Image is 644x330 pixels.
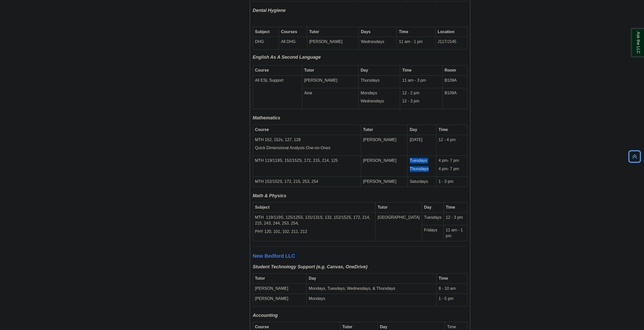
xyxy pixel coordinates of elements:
p: 4 pm- 7 pm [439,158,465,164]
p: 12 - 4 pm [439,137,465,143]
strong: Time [399,30,408,34]
strong: Tutor [363,127,373,132]
i: Dental Hygiene [253,8,286,13]
td: B109A [442,75,467,88]
p: MTH 119/119S, 125/125S, 131/131S, 132, 152/152S, 172, 214, 215, 243, 244, 253, 254, [255,215,373,226]
strong: Time [446,205,455,209]
strong: Tutor [342,325,352,329]
td: Saturdays [408,177,437,187]
td: [PERSON_NAME] [253,283,307,294]
p: J117/J145 [438,39,465,45]
p: 4 pm- 7 pm [439,166,465,172]
p: Mondays [361,90,398,96]
td: Fridays [422,225,444,241]
p: Tuesdays [410,158,434,164]
td: MTH 119/119S, 152/152S, 172, 215, 214, 125 [253,156,361,177]
td: Wednesdays [359,37,397,50]
p: Quick Dimensional Analysis One-on-Ones [255,145,359,151]
span: English As A Second Language [253,55,321,60]
strong: Tutor [304,68,314,72]
strong: Day [424,205,431,209]
p: 12 - 3 pm [402,98,440,104]
b: New Bedford LLC [253,253,295,259]
td: 1 - 5 pm [437,294,467,306]
td: DHG [253,37,279,50]
p: Thursdays [361,78,398,83]
td: 8 - 10 am [437,283,467,294]
td: [PERSON_NAME] [302,75,358,88]
b: Days [361,30,370,34]
a: Back to Top [627,153,643,160]
p: [PERSON_NAME] [255,296,305,302]
td: Mondays, Tuesdays, Wednesdays, & Thursdays [307,283,437,294]
strong: Day [361,68,368,72]
td: 11 am - 1 pm [444,225,467,241]
td: All ESL Support [253,75,302,109]
td: 11 am - 1 pm [397,37,435,50]
p: 11 am - 3 pm [402,78,440,83]
td: Mondays [307,294,437,306]
td: [PERSON_NAME] [307,37,359,50]
p: Thursdays [410,166,434,172]
strong: Day [410,127,417,132]
strong: Day [380,325,387,329]
p: Wednesdays [361,98,398,104]
strong: Time [402,68,411,72]
b: Location [438,30,454,34]
td: [GEOGRAPHIC_DATA] [376,213,422,241]
strong: Course [255,325,269,329]
td: MTH 152/152S, 172, 215, 253, 254 [253,177,361,187]
strong: Subject [255,30,270,34]
td: [PERSON_NAME] [361,135,407,156]
b: Mathematics [253,115,280,120]
strong: Course [255,127,269,132]
strong: Courses [281,30,297,34]
b: Day [309,276,316,280]
strong: Course [255,68,269,72]
b: Accounting [253,313,278,318]
b: Math & Physics [253,193,286,198]
td: Aine [302,88,358,109]
strong: Tutor [378,205,388,209]
p: Tuesdays [424,215,442,221]
td: [PERSON_NAME] [361,177,407,187]
b: Student Technology Support (e.g. Canvas, OneDrive) [253,264,367,269]
td: [PERSON_NAME] [361,156,407,177]
p: PHY 120, 101, 102, 211, 212 [255,229,373,235]
p: MTH 152, 152s, 127, 128 [255,137,359,143]
p: [DATE] [410,137,434,143]
strong: Time [439,127,448,132]
p: All DHG [281,39,305,45]
b: Tutor [255,276,265,280]
td: B109A [442,88,467,109]
strong: Tutor [309,30,319,34]
b: Time [439,276,448,280]
p: 12 - 2 pm [402,90,440,96]
td: 1 - 3 pm [436,177,467,187]
strong: Room [445,68,456,72]
td: 12 - 3 pm [444,213,467,225]
b: Subject [255,205,270,209]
